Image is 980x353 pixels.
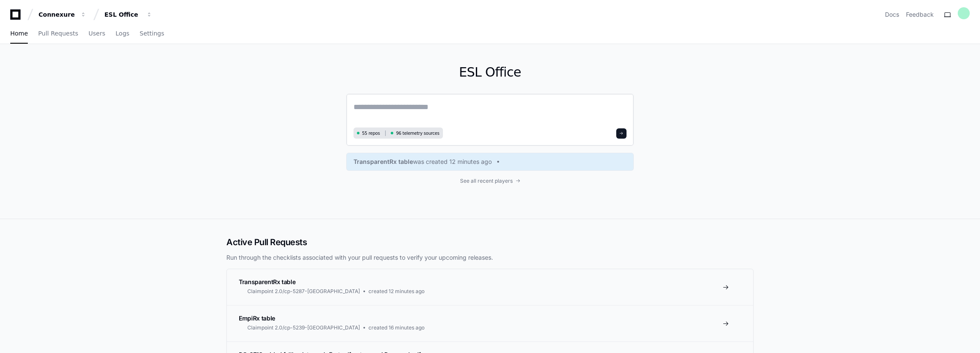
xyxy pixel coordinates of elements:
p: Run through the checklists associated with your pull requests to verify your upcoming releases. [226,253,754,262]
button: Feedback [906,10,934,19]
a: Settings [140,24,164,44]
a: Pull Requests [38,24,78,44]
span: See all recent players [460,178,513,184]
span: Claimpoint 2.0/cp-5287-[GEOGRAPHIC_DATA] [247,288,360,295]
a: TransparentRx tablewas created 12 minutes ago [353,157,627,166]
a: TransparentRx tableClaimpoint 2.0/cp-5287-[GEOGRAPHIC_DATA]created 12 minutes ago [227,269,753,305]
span: 55 repos [362,130,380,136]
span: Users [89,31,105,36]
a: Logs [116,24,129,44]
span: TransparentRx table [353,157,413,166]
button: Connexure [35,7,90,22]
span: 96 telemetry sources [396,130,439,136]
a: Home [10,24,28,44]
h2: Active Pull Requests [226,236,754,248]
span: Claimpoint 2.0/cp-5239-[GEOGRAPHIC_DATA] [247,324,360,331]
a: EmpiRx tableClaimpoint 2.0/cp-5239-[GEOGRAPHIC_DATA]created 16 minutes ago [227,305,753,341]
span: EmpiRx table [239,314,275,322]
button: ESL Office [101,7,156,22]
h1: ESL Office [346,65,634,80]
div: ESL Office [104,10,141,19]
span: Logs [116,31,129,36]
span: Settings [140,31,164,36]
span: created 16 minutes ago [368,324,425,331]
a: See all recent players [346,178,634,184]
div: Connexure [39,10,75,19]
a: Users [89,24,105,44]
span: TransparentRx table [239,278,295,285]
a: Docs [885,10,899,19]
span: created 12 minutes ago [368,288,425,295]
span: Pull Requests [38,31,78,36]
span: Home [10,31,28,36]
span: was created 12 minutes ago [413,157,492,166]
